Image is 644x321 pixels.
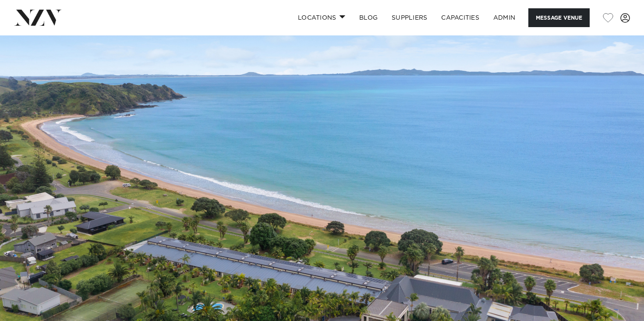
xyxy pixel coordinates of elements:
a: Locations [291,8,352,27]
a: SUPPLIERS [385,8,434,27]
a: BLOG [352,8,385,27]
button: Message Venue [528,8,590,27]
a: Capacities [434,8,486,27]
img: nzv-logo.png [14,10,62,25]
a: ADMIN [486,8,522,27]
